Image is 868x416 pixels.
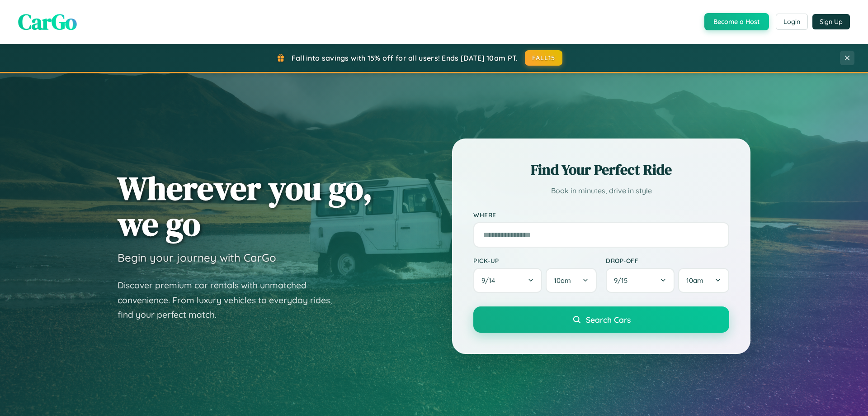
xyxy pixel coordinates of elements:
[473,257,597,264] label: Pick-up
[473,160,729,180] h2: Find Your Perfect Ride
[473,184,729,197] p: Book in minutes, drive in style
[606,268,675,293] button: 9/15
[18,7,77,37] span: CarGo
[554,276,571,285] span: 10am
[812,14,850,29] button: Sign Up
[525,50,563,66] button: FALL15
[118,278,344,322] p: Discover premium car rentals with unmatched convenience. From luxury vehicles to everyday rides, ...
[481,276,500,285] span: 9 / 14
[473,268,542,293] button: 9/14
[678,268,729,293] button: 10am
[118,170,373,242] h1: Wherever you go, we go
[292,53,518,62] span: Fall into savings with 15% off for all users! Ends [DATE] 10am PT.
[614,276,632,285] span: 9 / 15
[546,268,597,293] button: 10am
[473,306,729,333] button: Search Cars
[704,13,769,30] button: Become a Host
[118,251,276,264] h3: Begin your journey with CarGo
[776,14,808,30] button: Login
[586,315,631,325] span: Search Cars
[473,211,729,219] label: Where
[606,257,729,264] label: Drop-off
[686,276,703,285] span: 10am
